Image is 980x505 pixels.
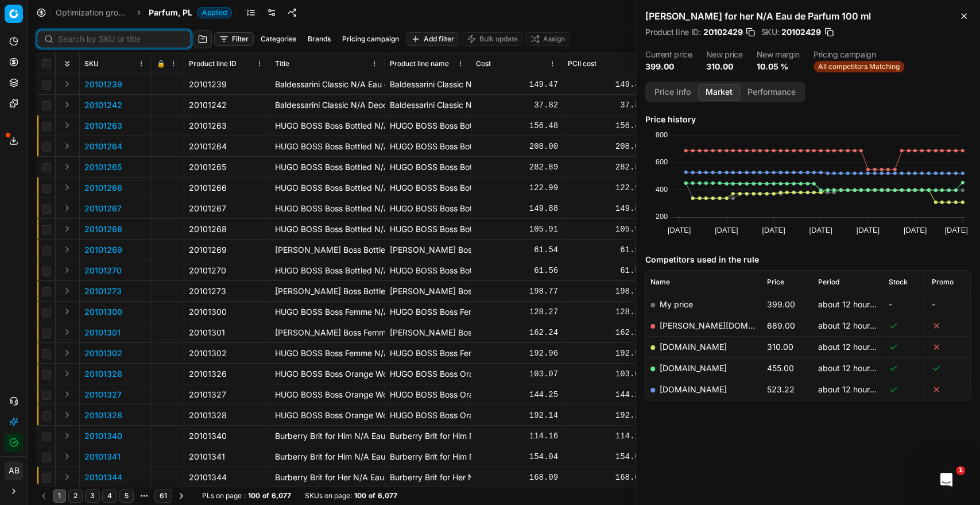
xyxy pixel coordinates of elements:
[60,429,74,442] button: Expand
[275,141,380,152] p: HUGO BOSS Boss Bottled N/A Eau de Toilette 100 ml
[275,59,289,68] span: Title
[932,277,954,287] span: Promo
[303,32,335,46] button: Brands
[378,491,397,500] strong: 6,077
[660,363,727,373] a: [DOMAIN_NAME]
[390,389,466,400] div: HUGO BOSS Boss Orange Woman N/A Eau de Toilette 50 ml
[189,327,265,338] div: 20101301
[568,451,644,462] div: 154.04
[37,489,51,503] button: Go to previous page
[275,286,380,297] p: [PERSON_NAME] Boss Bottled Night Eau de Toilette 100 ml
[703,26,742,38] span: 20102429
[60,367,74,380] button: Expand
[390,161,466,173] div: HUGO BOSS Boss Bottled N/A Eau de Toilette 200 ml
[275,430,380,442] p: Burberry Brit for Him N/A Eau de Toilette 50 ml
[60,325,74,339] button: Expand
[189,223,265,235] div: 20101268
[762,226,785,234] text: [DATE]
[715,226,738,234] text: [DATE]
[647,84,698,101] button: Price info
[706,61,742,72] dd: 310.00
[84,99,122,111] p: 20101242
[84,203,122,214] p: 20101267
[60,57,74,71] button: Expand all
[84,161,122,173] button: 20101265
[476,451,558,462] div: 154.04
[476,161,558,173] div: 282.89
[818,277,839,287] span: Period
[60,284,74,298] button: Expand
[568,286,644,297] div: 198.77
[275,410,380,421] p: HUGO BOSS Boss Orange Woman N/A Eau de Toilette 75 ml
[84,410,122,421] button: 20101328
[390,306,466,318] div: HUGO BOSS Boss Femme N/A Eau de Parfum 30 ml
[202,491,291,500] div: :
[390,430,466,442] div: Burberry Brit for Him N/A Eau de Toilette 50 ml
[568,223,644,235] div: 105.91
[369,491,375,500] strong: of
[189,120,265,132] div: 20101263
[756,51,800,59] dt: New margin
[275,120,380,132] p: HUGO BOSS Boss Bottled N/A Eau de Toilette 50 ml
[390,327,466,338] div: [PERSON_NAME] Boss Femme N/A Eau de Parfum 50 ml
[476,368,558,380] div: 103.07
[53,489,66,503] button: 1
[568,182,644,194] div: 122.99
[68,489,83,503] button: 2
[275,348,380,359] p: HUGO BOSS Boss Femme N/A Eau de Parfum 75 ml
[645,51,692,59] dt: Current price
[476,472,558,483] div: 168.09
[476,244,558,256] div: 61.54
[476,79,558,90] div: 149.47
[189,265,265,276] div: 20101270
[927,294,970,315] td: -
[390,141,466,152] div: HUGO BOSS Boss Bottled N/A Eau de Toilette 100 ml
[568,472,644,483] div: 168.09
[568,161,644,173] div: 282.89
[189,161,265,173] div: 20101265
[189,182,265,194] div: 20101266
[84,389,122,400] p: 20101327
[568,327,644,338] div: 162.24
[390,286,466,297] div: [PERSON_NAME] Boss Bottled Night Eau de Toilette 100 ml
[275,327,380,338] p: [PERSON_NAME] Boss Femme N/A Eau de Parfum 50 ml
[944,226,967,234] text: [DATE]
[84,286,122,297] p: 20101273
[645,9,971,23] h2: [PERSON_NAME] for her N/A Eau de Parfum 100 ml
[818,299,890,309] span: about 12 hours ago
[60,408,74,422] button: Expand
[275,244,380,256] p: [PERSON_NAME] Boss Bottled N/A Deodorant Stick 75 ml
[390,99,466,111] div: Baldessarini Classic N/A Deodorant Stick 75 ml
[84,348,122,359] button: 20101302
[660,321,793,330] a: [PERSON_NAME][DOMAIN_NAME]
[706,51,742,59] dt: New price
[84,368,122,380] p: 20101326
[740,84,803,101] button: Performance
[189,79,265,90] div: 20101239
[406,32,459,46] button: Add filter
[476,286,558,297] div: 198.77
[60,263,74,277] button: Expand
[656,157,668,166] text: 600
[476,141,558,152] div: 208.00
[766,384,794,394] span: 523.22
[568,244,644,256] div: 61.54
[60,180,74,194] button: Expand
[650,277,670,287] span: Name
[476,430,558,442] div: 114.16
[84,430,122,442] button: 20101340
[275,99,380,111] p: Baldessarini Classic N/A Deodorant Stick 75 ml
[85,489,100,503] button: 3
[390,410,466,421] div: HUGO BOSS Boss Orange Woman N/A Eau de Toilette 75 ml
[84,327,121,338] button: 20101301
[476,327,558,338] div: 162.24
[818,384,890,394] span: about 12 hours ago
[60,387,74,401] button: Expand
[154,489,172,503] button: 61
[645,254,971,265] h5: Competitors used in the rule
[568,59,596,68] span: PCII cost
[84,141,122,152] button: 20101264
[149,7,232,18] span: Parfum, PLApplied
